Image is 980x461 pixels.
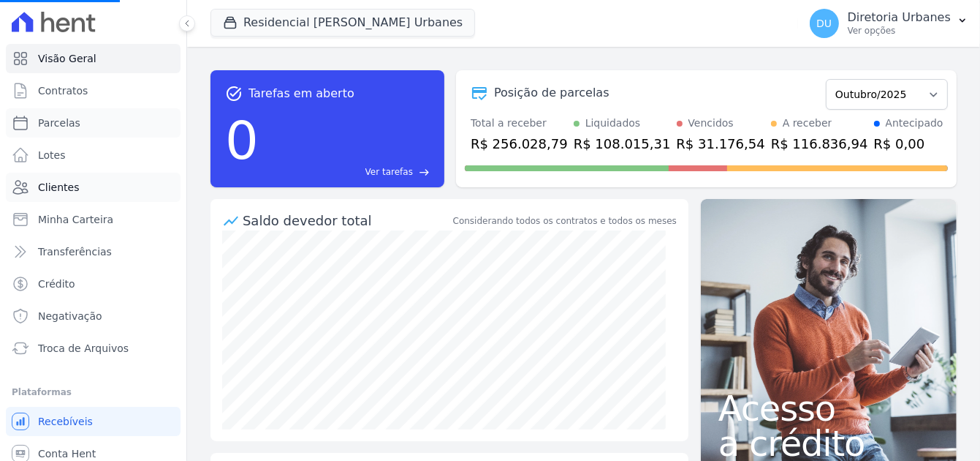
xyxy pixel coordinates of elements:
[225,102,259,179] div: 0
[677,134,765,154] div: R$ 31.176,54
[243,211,450,230] div: Saldo devedor total
[210,9,475,37] button: Residencial [PERSON_NAME] Urbanes
[874,134,943,154] div: R$ 0,00
[419,167,430,178] span: east
[38,148,66,162] span: Lotes
[6,205,181,234] a: Minha Carteira
[6,108,181,138] a: Parcelas
[6,76,181,105] a: Contratos
[248,85,354,102] span: Tarefas em aberto
[783,116,832,131] div: A receber
[886,116,943,131] div: Antecipado
[38,116,80,130] span: Parcelas
[6,44,181,73] a: Visão Geral
[38,341,129,356] span: Troca de Arquivos
[38,83,88,98] span: Contratos
[38,309,102,323] span: Negativação
[6,269,181,299] a: Crédito
[38,51,96,66] span: Visão Geral
[6,407,181,436] a: Recebíveis
[471,134,568,154] div: R$ 256.028,79
[6,334,181,363] a: Troca de Arquivos
[494,84,609,102] div: Posição de parcelas
[688,116,734,131] div: Vencidos
[718,391,939,426] span: Acesso
[771,134,868,154] div: R$ 116.836,94
[6,237,181,266] a: Transferências
[225,85,243,102] span: task_alt
[38,414,93,429] span: Recebíveis
[816,18,832,29] span: DU
[6,173,181,202] a: Clientes
[848,25,951,37] p: Ver opções
[38,446,96,461] span: Conta Hent
[38,212,113,227] span: Minha Carteira
[798,3,980,44] button: DU Diretoria Urbanes Ver opções
[471,116,568,131] div: Total a receber
[6,140,181,170] a: Lotes
[365,165,413,179] span: Ver tarefas
[38,180,79,195] span: Clientes
[574,134,671,154] div: R$ 108.015,31
[12,383,175,401] div: Plataformas
[848,10,951,25] p: Diretoria Urbanes
[453,214,677,228] div: Considerando todos os contratos e todos os meses
[585,116,641,131] div: Liquidados
[38,277,75,291] span: Crédito
[6,301,181,331] a: Negativação
[38,244,112,259] span: Transferências
[718,426,939,461] span: a crédito
[265,165,430,179] a: Ver tarefas east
